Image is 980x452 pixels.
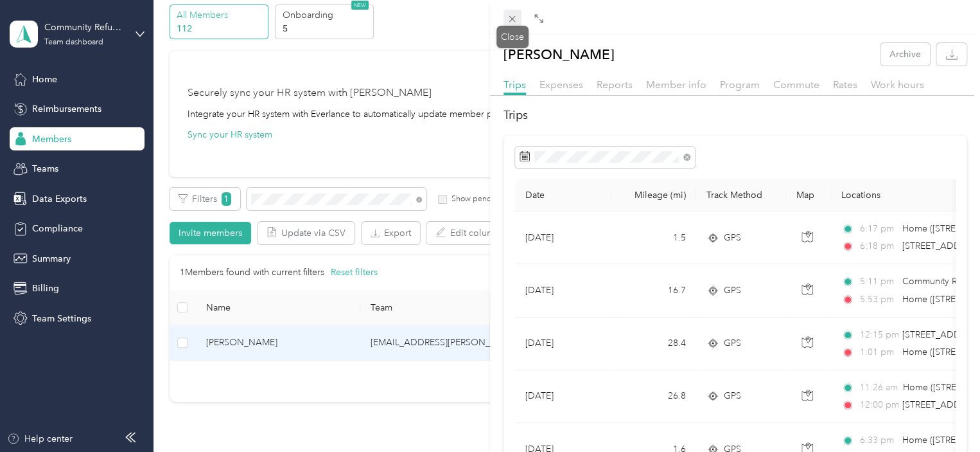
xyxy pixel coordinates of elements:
[786,179,831,212] th: Map
[724,284,741,298] span: GPS
[503,78,526,91] span: Trips
[515,370,611,423] td: [DATE]
[859,275,896,289] span: 5:11 pm
[859,222,896,236] span: 6:17 pm
[859,433,896,447] span: 6:33 pm
[611,370,696,423] td: 26.8
[859,239,896,253] span: 6:18 pm
[908,380,980,452] iframe: Everlance-gr Chat Button Frame
[611,318,696,370] td: 28.4
[859,345,896,359] span: 1:01 pm
[859,381,897,395] span: 11:26 am
[539,78,583,91] span: Expenses
[859,398,896,412] span: 12:00 pm
[597,78,633,91] span: Reports
[646,78,706,91] span: Member info
[724,389,741,403] span: GPS
[503,43,615,66] p: [PERSON_NAME]
[724,336,741,350] span: GPS
[611,212,696,264] td: 1.5
[503,107,967,124] h2: Trips
[515,264,611,317] td: [DATE]
[720,78,760,91] span: Program
[515,318,611,370] td: [DATE]
[773,78,819,91] span: Commute
[724,231,741,245] span: GPS
[859,328,896,342] span: 12:15 pm
[611,179,696,212] th: Mileage (mi)
[496,26,529,48] div: Close
[696,179,786,212] th: Track Method
[859,293,896,307] span: 5:53 pm
[515,179,611,212] th: Date
[871,78,924,91] span: Work hours
[515,212,611,264] td: [DATE]
[880,43,930,66] button: Archive
[833,78,857,91] span: Rates
[611,264,696,317] td: 16.7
